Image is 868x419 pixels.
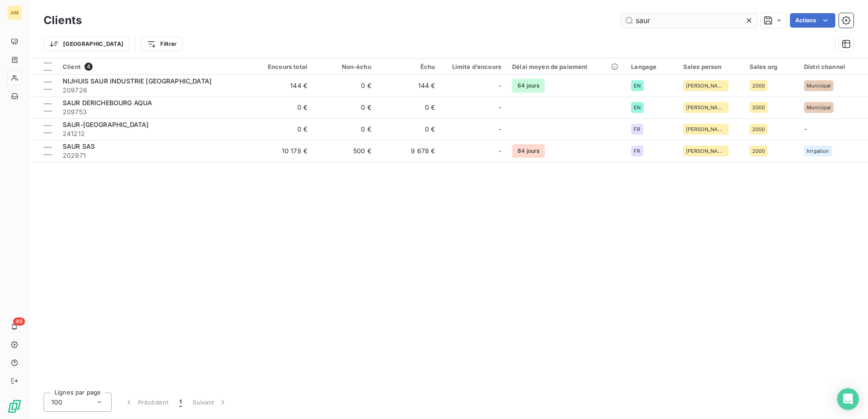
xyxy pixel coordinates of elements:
[686,83,726,88] span: [PERSON_NAME]
[750,63,793,70] div: Sales org
[313,97,377,118] td: 0 €
[382,63,435,70] div: Échu
[313,140,377,162] td: 500 €
[141,37,182,51] button: Filtrer
[84,63,93,71] span: 4
[13,317,25,326] span: 49
[63,99,152,107] span: SAUR DERICHEBOURG AQUA
[249,97,313,118] td: 0 €
[512,144,545,158] span: 84 jours
[804,63,863,70] div: Distri channel
[837,388,859,410] div: Open Intercom Messenger
[63,151,243,160] span: 202971
[313,118,377,140] td: 0 €
[686,148,726,154] span: [PERSON_NAME]
[313,75,377,97] td: 0 €
[634,105,641,110] span: EN
[631,63,672,70] div: Langage
[63,129,243,138] span: 241212
[498,81,501,90] span: -
[790,13,835,28] button: Actions
[249,140,313,162] td: 10 178 €
[512,79,545,93] span: 64 jours
[807,83,831,88] span: Municipal
[179,398,182,407] span: 1
[63,107,243,117] span: 209753
[498,125,501,134] span: -
[512,63,620,70] div: Délai moyen de paiement
[63,63,81,70] span: Client
[318,63,371,70] div: Non-échu
[44,12,82,29] h3: Clients
[249,118,313,140] td: 0 €
[752,83,765,88] span: 2000
[804,125,807,133] span: -
[498,103,501,112] span: -
[44,37,129,51] button: [GEOGRAPHIC_DATA]
[752,148,765,154] span: 2000
[377,97,441,118] td: 0 €
[446,63,502,70] div: Limite d’encours
[377,75,441,97] td: 144 €
[621,13,757,28] input: Rechercher
[686,105,726,110] span: [PERSON_NAME]
[119,393,174,412] button: Précédent
[63,121,148,128] span: SAUR-[GEOGRAPHIC_DATA]
[51,398,62,407] span: 100
[7,399,22,414] img: Logo LeanPay
[63,142,95,150] span: SAUR SAS
[377,118,441,140] td: 0 €
[807,148,829,154] span: Irrigation
[752,105,765,110] span: 2000
[63,86,243,95] span: 209726
[187,393,233,412] button: Suivant
[686,127,726,132] span: [PERSON_NAME]
[683,63,739,70] div: Sales person
[634,148,640,154] span: FR
[174,393,187,412] button: 1
[249,75,313,97] td: 144 €
[498,146,501,156] span: -
[254,63,307,70] div: Encours total
[807,105,831,110] span: Municipal
[634,83,641,88] span: EN
[63,77,212,85] span: NIJHUIS SAUR INDUSTRIE [GEOGRAPHIC_DATA]
[634,127,640,132] span: FR
[377,140,441,162] td: 9 678 €
[7,5,22,20] div: AM
[752,127,765,132] span: 2000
